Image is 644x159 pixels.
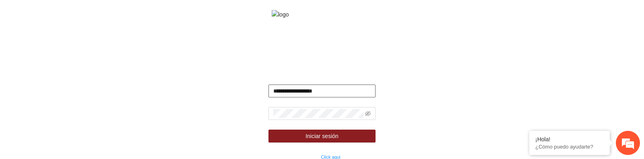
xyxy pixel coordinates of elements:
span: Iniciar sesión [305,132,339,140]
div: ¡Hola! [535,136,604,142]
strong: Fondo de financiamiento de proyectos para la prevención y fortalecimiento de instituciones de seg... [257,30,386,63]
button: Iniciar sesión [268,130,376,142]
span: eye-invisible [365,111,371,116]
p: ¿Cómo puedo ayudarte? [535,144,604,150]
img: logo [272,10,372,19]
strong: Bienvenido [307,71,337,78]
